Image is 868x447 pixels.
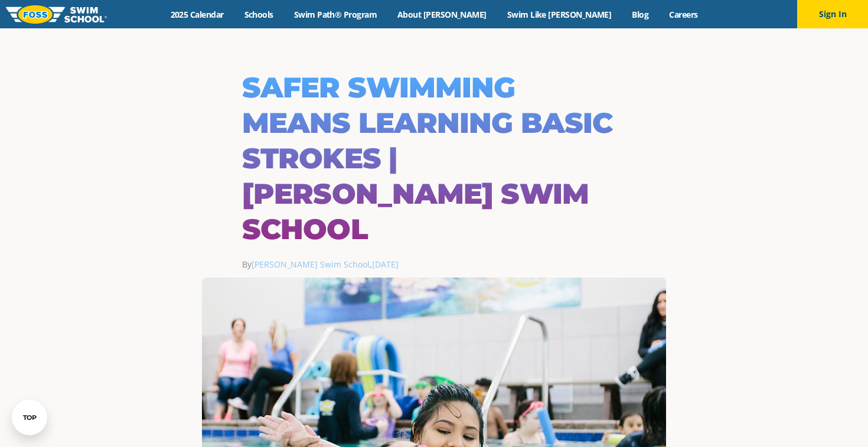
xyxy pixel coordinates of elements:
[234,9,283,20] a: Schools
[242,70,626,247] h1: Safer Swimming Means Learning Basic Strokes | [PERSON_NAME] Swim School
[242,259,370,270] span: By
[387,9,497,20] a: About [PERSON_NAME]
[6,5,107,24] img: FOSS Swim School Logo
[252,259,370,270] a: [PERSON_NAME] Swim School
[622,9,659,20] a: Blog
[659,9,708,20] a: Careers
[497,9,622,20] a: Swim Like [PERSON_NAME]
[372,259,399,270] a: [DATE]
[160,9,234,20] a: 2025 Calendar
[23,414,37,422] div: TOP
[283,9,387,20] a: Swim Path® Program
[370,259,399,270] span: ,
